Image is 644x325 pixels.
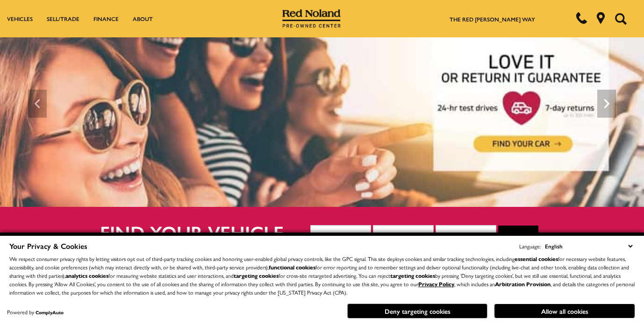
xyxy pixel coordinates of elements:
button: Open the search field [611,0,630,37]
div: Language: [519,243,541,249]
span: Make [379,231,422,245]
p: We respect consumer privacy rights by letting visitors opt out of third-party tracking cookies an... [9,254,635,297]
strong: targeting cookies [390,271,435,280]
button: Deny targeting cookies [347,304,487,318]
strong: Arbitration Provision [495,280,551,288]
button: Model [436,225,496,251]
button: Year [310,225,371,251]
button: Allow all cookies [494,304,635,318]
span: Year [316,231,359,245]
strong: essential cookies [515,254,558,263]
strong: analytics cookies [65,271,108,280]
a: Red Noland Pre-Owned [282,13,341,22]
button: Go [498,226,538,251]
span: Your Privacy & Cookies [9,240,87,251]
img: Red Noland Pre-Owned [282,9,341,28]
strong: targeting cookies [234,271,279,280]
span: Model [442,231,484,245]
strong: functional cookies [269,263,315,271]
button: Make [373,225,434,251]
a: Privacy Policy [418,280,454,288]
a: The Red [PERSON_NAME] Way [450,15,535,23]
div: Powered by [7,309,64,315]
a: ComplyAuto [36,309,64,316]
h2: Find your vehicle [100,222,310,242]
div: Previous [28,90,47,118]
div: Next [597,90,616,118]
select: Language Select [543,241,635,251]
